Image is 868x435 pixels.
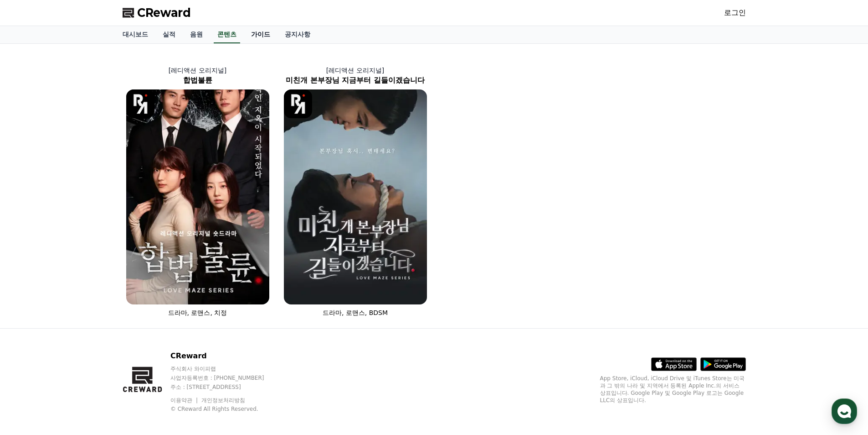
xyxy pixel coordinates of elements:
a: 대화 [60,289,118,312]
a: 개인정보처리방침 [201,397,245,404]
span: CReward [137,5,191,20]
a: 음원 [183,26,210,43]
span: 드라마, 로맨스, 치정 [168,309,227,316]
p: 주식회사 와이피랩 [170,365,282,372]
p: [레디액션 오리지널] [119,66,277,75]
a: 실적 [155,26,183,43]
span: 대화 [83,304,94,311]
span: 홈 [29,303,34,310]
a: 공지사항 [277,26,318,43]
a: 홈 [3,289,60,312]
h2: 미친개 본부장님 지금부터 길들이겠습니다 [277,75,434,86]
p: CReward [170,351,282,362]
h2: 합법불륜 [119,75,277,86]
a: 가이드 [244,26,277,43]
p: [레디액션 오리지널] [277,66,434,75]
p: 주소 : [STREET_ADDRESS] [170,383,282,391]
a: 콘텐츠 [214,26,240,43]
a: [레디액션 오리지널] 미친개 본부장님 지금부터 길들이겠습니다 미친개 본부장님 지금부터 길들이겠습니다 [object Object] Logo 드라마, 로맨스, BDSM [277,58,434,325]
img: 미친개 본부장님 지금부터 길들이겠습니다 [284,89,427,304]
a: 설정 [118,289,175,312]
img: [object Object] Logo [284,89,313,118]
a: CReward [123,5,191,20]
span: 드라마, 로맨스, BDSM [323,309,388,316]
span: 설정 [141,303,152,310]
img: 합법불륜 [126,89,269,304]
a: 이용약관 [170,397,199,404]
a: 대시보드 [115,26,155,43]
img: [object Object] Logo [126,89,155,118]
p: © CReward All Rights Reserved. [170,405,282,413]
p: 사업자등록번호 : [PHONE_NUMBER] [170,374,282,382]
a: [레디액션 오리지널] 합법불륜 합법불륜 [object Object] Logo 드라마, 로맨스, 치정 [119,58,277,325]
p: App Store, iCloud, iCloud Drive 및 iTunes Store는 미국과 그 밖의 나라 및 지역에서 등록된 Apple Inc.의 서비스 상표입니다. Goo... [600,375,746,404]
a: 로그인 [724,7,746,18]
